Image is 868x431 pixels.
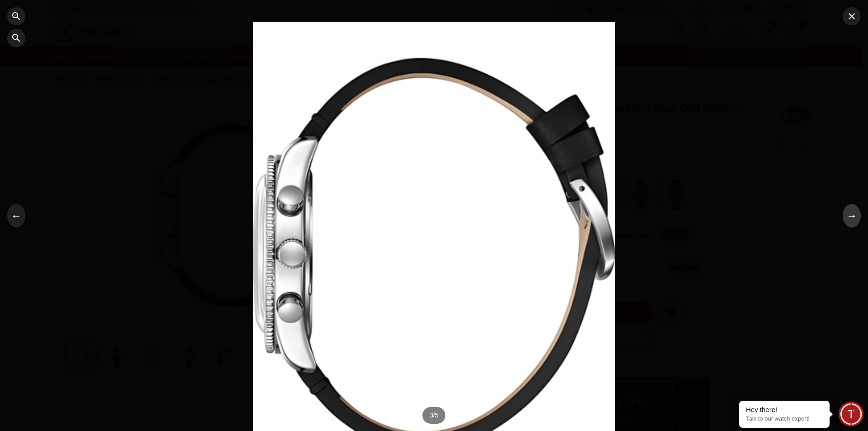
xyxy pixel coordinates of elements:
p: Talk to our watch expert! [746,415,823,423]
div: Chat Widget [839,402,863,426]
button: ← [7,204,25,227]
button: → [843,204,861,227]
div: Hey there! [746,405,823,414]
div: 3 / 5 [422,407,445,424]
